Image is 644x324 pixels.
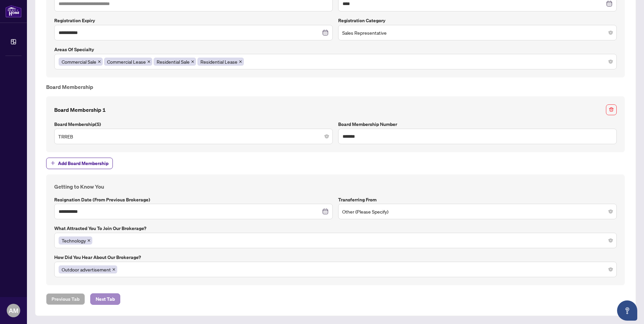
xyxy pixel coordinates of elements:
label: How did you hear about our brokerage? [54,254,617,261]
span: close-circle [609,209,613,214]
button: Open asap [617,300,637,321]
span: Residential Lease [200,58,237,65]
label: Transferring From [338,196,617,203]
span: close [147,60,151,63]
span: Add Board Membership [58,158,108,169]
span: Technology [59,236,92,245]
span: Next Tab [96,294,115,304]
button: Next Tab [90,293,120,305]
span: Commercial Lease [104,58,152,66]
span: Technology [62,237,86,244]
button: Add Board Membership [46,158,113,169]
h4: Board Membership 1 [54,106,106,114]
h4: Getting to Know You [54,183,617,191]
label: Registration Category [338,17,617,24]
span: close-circle [609,60,613,64]
span: close-circle [325,134,329,138]
span: close [98,60,101,63]
span: Commercial Sale [59,58,103,66]
span: Other (Please Specify) [342,205,613,218]
button: Previous Tab [46,293,85,305]
label: Registration Expiry [54,17,333,24]
span: AM [9,306,18,315]
span: Residential Sale [154,58,196,66]
label: Board Membership Number [338,121,617,128]
span: Outdoor advertisement [59,265,117,273]
span: Sales Representative [342,26,613,39]
label: Resignation Date (from previous brokerage) [54,196,333,203]
label: What attracted you to join our brokerage? [54,225,617,232]
span: Outdoor advertisement [62,266,111,273]
img: logo [5,5,22,18]
span: close-circle [609,238,613,242]
span: close [239,60,242,63]
span: Residential Sale [157,58,190,65]
span: TRREB [58,130,329,143]
span: Commercial Lease [107,58,146,65]
span: close [112,268,116,271]
span: close-circle [609,267,613,271]
h4: Board Membership [46,83,625,91]
span: close [191,60,194,63]
span: close [87,239,91,242]
span: plus [51,161,55,165]
label: Board Membership(s) [54,121,333,128]
span: close-circle [609,31,613,35]
span: Residential Lease [197,58,244,66]
label: Areas of Specialty [54,46,617,53]
span: Commercial Sale [62,58,96,65]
